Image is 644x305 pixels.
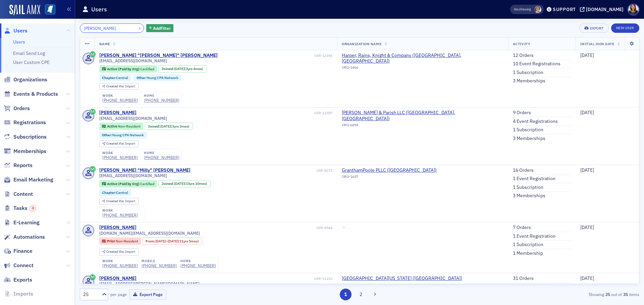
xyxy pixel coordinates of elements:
div: Import [106,250,135,254]
a: Automations [4,233,45,241]
a: 4 Event Registrations [513,119,558,125]
div: Chapter: [99,74,131,81]
div: ORG-1657 [342,174,437,181]
span: Created Via : [106,199,125,203]
div: Joined: 2009-11-01 00:00:00 [158,180,211,187]
span: Email Marketing [13,176,53,183]
input: Search… [80,23,144,33]
div: Created Via: Import [99,83,139,90]
a: 1 Subscription [513,70,543,76]
span: Orders [13,105,30,112]
a: 1 Subscription [513,184,543,190]
div: [PHONE_NUMBER] [102,263,138,268]
a: New User [611,23,639,33]
div: Other: [133,74,181,81]
a: User Custom CPE [13,59,50,65]
span: Prior [107,239,116,243]
span: Content [13,190,33,198]
a: Email Send Log [13,50,45,56]
a: [PHONE_NUMBER] [142,263,177,268]
span: Subscriptions [13,133,47,141]
span: Tasks [13,205,36,212]
a: Memberships [4,148,46,155]
span: Certified [140,67,154,71]
span: Finance [13,247,33,255]
a: [PERSON_NAME] "Milly" [PERSON_NAME] [99,167,191,173]
div: (15yrs 10mos) [174,181,207,186]
strong: 35 [622,291,629,297]
span: Chapter : [102,75,116,80]
span: Name [99,42,110,46]
a: 31 Orders [513,276,534,282]
div: Export [590,26,604,30]
div: mobile [142,259,177,263]
div: Prior: Prior: Non-Resident [99,237,141,245]
span: [DATE] [580,275,594,281]
span: GranthamPoole PLLC (Ridgeland) [342,167,437,173]
span: Active (Paid by Org) [107,181,140,186]
div: USR-11310 [138,277,332,281]
div: work [102,151,138,155]
span: Imports [13,290,33,298]
a: Prior Non-Resident [102,239,138,243]
div: USR-12387 [138,111,332,115]
div: Support [553,6,576,12]
button: × [137,25,143,31]
a: GranthamPoole PLLC ([GEOGRAPHIC_DATA]) [342,167,437,173]
div: Import [106,85,135,88]
div: Joined: 2022-05-31 00:00:00 [145,123,193,130]
a: View Homepage [40,4,55,16]
span: Initial Join Date [580,42,614,46]
span: Joined : [162,67,174,71]
span: Connect [13,262,34,269]
span: Guin & Parish LLC (Winfield, AL) [342,110,503,122]
div: [PERSON_NAME] [99,110,137,116]
span: — [342,224,345,230]
a: Organizations [4,76,47,83]
span: [EMAIL_ADDRESS][DOMAIN_NAME] [99,58,167,63]
a: [PHONE_NUMBER] [102,155,138,160]
span: [DATE] [174,181,184,186]
div: Chapter: [99,189,131,196]
span: [DOMAIN_NAME][EMAIL_ADDRESS][DOMAIN_NAME] [99,231,200,236]
a: Users [4,27,28,34]
div: Import [106,142,135,146]
span: [EMAIL_ADDRESS][PERSON_NAME][DOMAIN_NAME] [99,281,200,286]
div: ORG-2310 [342,283,462,289]
a: 3 Memberships [513,136,545,142]
a: 1 Subscription [513,127,543,133]
div: Other: [99,132,147,139]
span: [DATE] [580,52,594,58]
div: [PHONE_NUMBER] [102,98,138,103]
div: home [144,151,179,155]
a: Imports [4,290,33,298]
a: Other:Young CPA Network [137,76,178,80]
a: [PHONE_NUMBER] [144,98,179,103]
div: Created Via: Import [99,198,139,205]
span: Viewing [514,7,531,12]
span: Created Via : [106,249,125,254]
span: Active (Paid by Org) [107,67,140,71]
a: 1 Event Registration [513,176,555,182]
span: Joined : [162,181,174,186]
a: [PERSON_NAME] [99,225,137,231]
button: Export [579,23,608,33]
span: Profile [628,4,639,15]
div: work [102,94,138,98]
div: Created Via: Import [99,140,139,147]
span: E-Learning [13,219,40,226]
div: Active (Paid by Org): Active (Paid by Org): Certified [99,180,157,187]
div: Joined: 2022-04-27 00:00:00 [158,65,207,73]
span: Events & Products [13,90,58,98]
div: Active (Paid by Org): Active (Paid by Org): Certified [99,65,157,73]
span: Memberships [13,148,46,155]
h1: Users [91,5,107,13]
label: per page [110,291,127,297]
a: Chapter:Central [102,190,128,195]
div: Import [106,200,135,203]
div: 25 [83,291,98,298]
div: 3 [29,205,36,212]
